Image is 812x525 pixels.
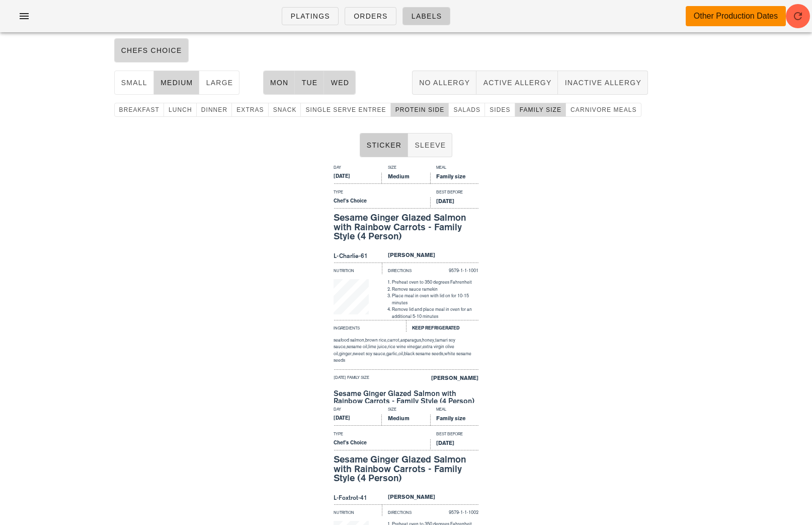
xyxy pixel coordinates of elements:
[301,103,390,117] button: single serve entree
[476,71,558,95] button: Active Allergy
[273,106,297,113] span: snack
[334,455,478,483] div: Sesame Ginger Glazed Salmon with Rainbow Carrots - Family Style (4 Person)
[324,71,356,95] button: Wed
[334,406,382,415] div: Day
[564,79,641,87] span: Inactive Allergy
[406,320,478,332] div: Keep Refrigerated
[334,431,430,439] div: Type
[430,406,478,415] div: Meal
[411,12,442,20] span: Labels
[392,306,478,320] li: Remove lid and place meal in oven for an additional 5-10 minutes
[430,189,478,198] div: Best Before
[430,173,478,184] div: Family size
[386,351,398,356] span: garlic,
[392,279,478,286] li: Preheat oven to 350 degrees Fahrenheit
[366,141,402,149] span: Sticker
[197,103,232,117] button: dinner
[570,106,637,113] span: carnivore meals
[449,510,478,515] span: 9579-1-1-1002
[164,103,197,117] button: lunch
[382,415,430,426] div: Medium
[430,431,478,439] div: Best Before
[232,103,269,117] button: extras
[388,344,423,349] span: rice wine vinegar,
[382,493,478,504] div: [PERSON_NAME]
[199,71,239,95] button: large
[339,351,353,356] span: ginger,
[430,198,478,209] div: [DATE]
[566,103,641,117] button: carnivore meals
[205,79,233,87] span: large
[430,164,478,173] div: Meal
[519,106,561,113] span: family size
[330,79,349,87] span: Wed
[282,7,339,25] a: Platings
[334,439,430,450] div: Chef's Choice
[334,213,478,241] div: Sesame Ginger Glazed Salmon with Rainbow Carrots - Family Style (4 Person)
[263,71,295,95] button: Mon
[269,103,301,117] button: snack
[422,338,435,343] span: honey,
[382,406,430,415] div: Size
[154,71,200,95] button: medium
[395,106,445,113] span: protein side
[382,173,430,184] div: Medium
[414,141,446,149] span: Sleeve
[347,344,368,349] span: sesame oil,
[449,103,485,117] button: Salads
[121,46,182,54] span: chefs choice
[515,103,566,117] button: family size
[201,106,228,113] span: dinner
[408,133,452,157] button: Sleeve
[360,133,409,157] button: Sticker
[334,262,382,275] div: Nutrition
[353,12,388,20] span: Orders
[290,12,330,20] span: Platings
[334,374,406,385] div: [DATE] family size
[382,251,478,262] div: [PERSON_NAME]
[270,79,289,87] span: Mon
[334,320,406,332] div: Ingredients
[345,7,396,25] a: Orders
[392,286,478,293] li: Remove sauce ramekin
[402,7,451,25] a: Labels
[114,38,189,62] button: chefs choice
[295,71,324,95] button: Tue
[334,189,430,198] div: Type
[558,71,648,95] button: Inactive Allergy
[334,198,430,209] div: Chef's Choice
[453,106,480,113] span: Salads
[398,351,404,356] span: oil,
[391,103,449,117] button: protein side
[334,493,382,504] div: L-Foxtrot-41
[334,173,382,184] div: [DATE]
[694,10,778,22] div: Other Production Dates
[382,262,430,275] div: Directions
[412,71,476,95] button: No Allergy
[449,268,478,273] span: 9579-1-1-1001
[382,504,430,516] div: Directions
[382,164,430,173] div: Size
[489,106,510,113] span: Sides
[387,338,400,343] span: carrot,
[368,344,388,349] span: lime juice,
[404,351,444,356] span: black sesame seeds,
[400,338,422,343] span: asparagus,
[168,106,192,113] span: lunch
[114,103,164,117] button: breakfast
[430,415,478,426] div: Family size
[334,390,478,405] div: Sesame Ginger Glazed Salmon with Rainbow Carrots - Family Style (4 Person)
[114,71,154,95] button: small
[334,164,382,173] div: Day
[305,106,386,113] span: single serve entree
[406,374,478,385] div: [PERSON_NAME]
[119,106,159,113] span: breakfast
[121,79,147,87] span: small
[353,351,386,356] span: sweet soy sauce,
[419,79,470,87] span: No Allergy
[365,338,387,343] span: brown rice,
[392,293,478,306] li: Place meal in oven with lid on for 10-15 minutes
[482,79,551,87] span: Active Allergy
[236,106,264,113] span: extras
[334,251,382,262] div: L-Charlie-61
